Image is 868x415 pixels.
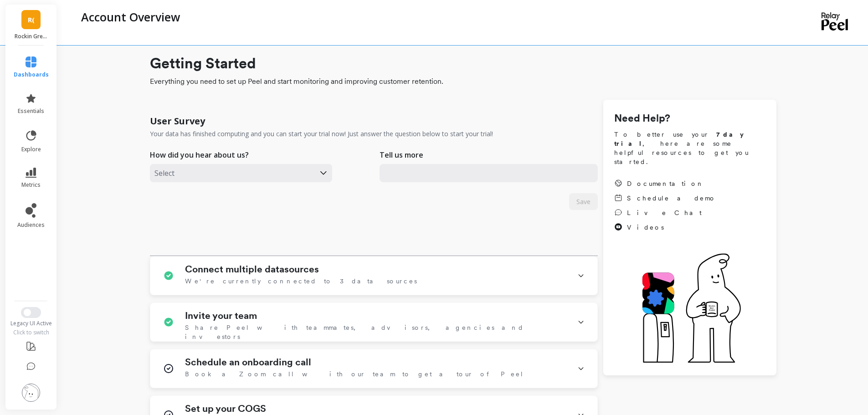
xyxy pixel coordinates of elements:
[185,369,524,379] span: Book a Zoom call with our team to get a tour of Peel
[627,179,704,188] span: Documentation
[185,403,266,414] h1: Set up your COGS
[185,310,257,321] h1: Invite your team
[380,149,423,160] p: Tell us more
[185,323,566,341] span: Share Peel with teammates, advisors, agencies and investors
[185,264,319,275] h1: Connect multiple datasources
[627,208,702,217] span: Live Chat
[5,329,58,336] div: Click to switch
[21,181,41,189] span: metrics
[28,15,35,25] span: R(
[18,108,44,115] span: essentials
[614,223,716,232] a: Videos
[614,130,765,166] span: To better use your , here are some helpful resources to get you started.
[614,194,716,203] a: Schedule a demo
[14,71,49,78] span: dashboards
[150,129,493,138] p: Your data has finished computing and you can start your trial now! Just answer the question below...
[150,52,776,74] h1: Getting Started
[150,149,249,160] p: How did you hear about us?
[185,277,417,286] span: We're currently connected to 3 data sources
[614,131,751,147] strong: 7 day trial
[150,76,776,87] span: Everything you need to set up Peel and start monitoring and improving customer retention.
[614,111,765,126] h1: Need Help?
[627,194,716,203] span: Schedule a demo
[614,179,716,188] a: Documentation
[21,307,41,318] button: Switch to New UI
[5,320,58,327] div: Legacy UI Active
[627,223,664,232] span: Videos
[17,221,45,229] span: audiences
[15,33,48,40] p: Rockin Green (Essor)
[185,357,311,368] h1: Schedule an onboarding call
[22,384,40,402] img: profile picture
[21,146,41,153] span: explore
[81,9,180,25] p: Account Overview
[150,115,205,128] h1: User Survey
